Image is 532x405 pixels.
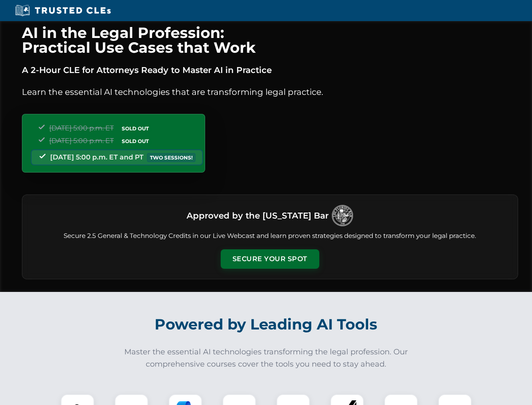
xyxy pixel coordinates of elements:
p: A 2-Hour CLE for Attorneys Ready to Master AI in Practice [22,63,518,77]
span: [DATE] 5:00 p.m. ET [49,124,114,132]
span: SOLD OUT [119,137,152,146]
h1: AI in the Legal Profession: Practical Use Cases that Work [22,25,518,55]
h2: Powered by Leading AI Tools [33,310,500,339]
p: Master the essential AI technologies transforming the legal profession. Our comprehensive courses... [119,346,414,370]
p: Learn the essential AI technologies that are transforming legal practice. [22,85,518,99]
button: Secure Your Spot [221,249,319,269]
span: SOLD OUT [119,124,152,133]
span: [DATE] 5:00 p.m. ET [49,137,114,145]
h3: Approved by the [US_STATE] Bar [187,208,329,223]
img: Logo [332,205,353,226]
img: Trusted CLEs [13,4,113,17]
p: Secure 2.5 General & Technology Credits in our Live Webcast and learn proven strategies designed ... [32,231,508,241]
